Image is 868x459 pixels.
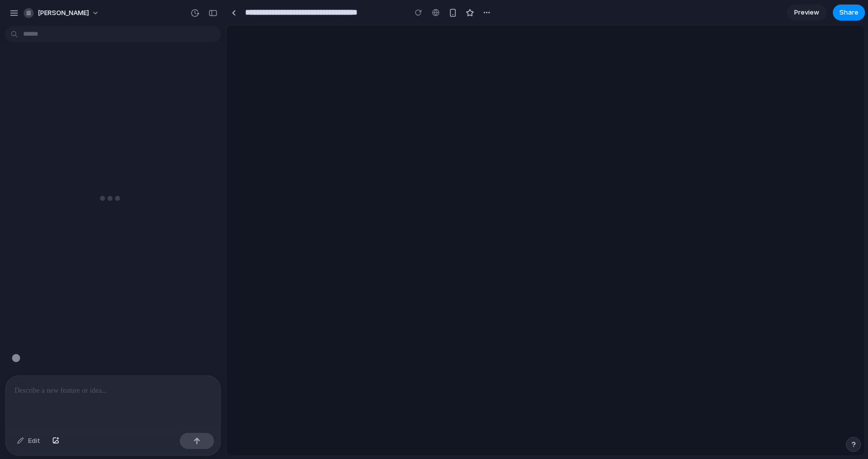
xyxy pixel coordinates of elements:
button: Share [833,5,865,21]
span: Preview [794,8,819,18]
button: [PERSON_NAME] [20,5,104,21]
a: Preview [787,5,827,21]
span: Share [839,8,858,18]
span: [PERSON_NAME] [38,8,89,18]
